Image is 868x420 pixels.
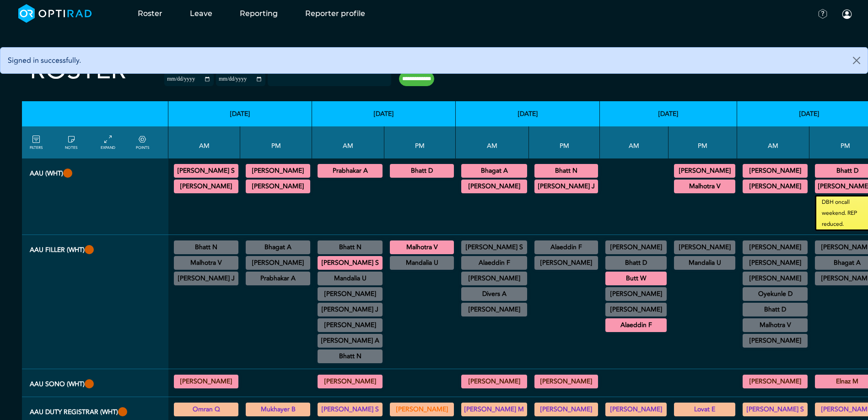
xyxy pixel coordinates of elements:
[744,257,806,268] summary: [PERSON_NAME]
[463,181,526,192] summary: [PERSON_NAME]
[536,257,597,268] summary: [PERSON_NAME]
[174,164,238,178] div: CT Trauma & Urgent/MRI Trauma & Urgent 08:30 - 13:30
[319,351,381,362] summary: Bhatt N
[607,320,665,331] summary: Alaeddin F
[534,180,598,193] div: CT Trauma & Urgent/MRI Trauma & Urgent 13:30 - 18:30
[534,256,598,270] div: General CT/General MRI/General XR 13:30 - 18:30
[674,240,735,254] div: General CT/General MRI/General XR 13:00 - 14:00
[846,48,868,73] button: Close
[461,180,527,193] div: CT Trauma & Urgent/MRI Trauma & Urgent 08:30 - 13:30
[744,242,806,253] summary: [PERSON_NAME]
[30,55,126,86] h2: Roster
[463,257,526,268] summary: Alaeddin F
[605,303,667,316] div: General CT/General MRI 09:00 - 12:30
[390,403,454,416] div: Exact role to be defined 13:30 - 18:30
[391,404,453,415] summary: [PERSON_NAME]
[18,4,92,23] img: brand-opti-rad-logos-blue-and-white-d2f68631ba2948856bd03f2d395fb146ddc8fb01b4b6e9315ea85fa773367...
[247,242,309,253] summary: Bhagat A
[318,403,383,416] div: Various levels of experience 08:30 - 13:30
[390,256,454,270] div: FLU General Paediatric 14:00 - 15:00
[461,272,527,285] div: General CT/General MRI/General XR 10:00 - 11:00
[605,272,667,285] div: CT Trauma & Urgent/MRI Trauma & Urgent 08:30 - 13:30
[247,165,309,176] summary: [PERSON_NAME]
[318,287,383,301] div: US Head & Neck/US Interventional H&N 09:15 - 12:15
[675,404,734,415] summary: Lovat E
[319,257,381,268] summary: [PERSON_NAME] S
[319,304,381,315] summary: [PERSON_NAME] J
[246,164,310,178] div: CT Trauma & Urgent/MRI Trauma & Urgent 13:30 - 18:30
[534,164,598,178] div: CT Trauma & Urgent/MRI Trauma & Urgent 13:30 - 18:30
[674,164,735,178] div: CT Trauma & Urgent/MRI Trauma & Urgent 13:30 - 18:30
[319,289,381,300] summary: [PERSON_NAME]
[607,304,665,315] summary: [PERSON_NAME]
[390,164,454,178] div: CT Trauma & Urgent/MRI Trauma & Urgent 13:30 - 18:30
[607,273,665,284] summary: Butt W
[461,287,527,301] div: General CT/General MRI/General XR/General NM 11:00 - 14:30
[463,304,526,315] summary: [PERSON_NAME]
[536,181,597,192] summary: [PERSON_NAME] J
[463,289,526,300] summary: Divers A
[743,240,808,254] div: No specified Site 08:00 - 09:00
[318,375,383,388] div: General US 08:30 - 13:00
[319,273,381,284] summary: Mandalia U
[675,257,734,268] summary: Mandalia U
[175,242,237,253] summary: Bhatt N
[22,369,168,397] th: AAU Sono (WHT)
[390,240,454,254] div: CT Trauma & Urgent/MRI Trauma & Urgent 13:30 - 18:30
[30,134,43,151] a: FILTERS
[463,404,526,415] summary: [PERSON_NAME] M
[318,303,383,316] div: General CT/General MRI/General XR 09:30 - 11:30
[744,165,806,176] summary: [PERSON_NAME]
[269,74,314,82] input: null
[175,257,237,268] summary: Malhotra V
[600,126,669,158] th: AM
[674,180,735,193] div: CT Trauma & Urgent/MRI Trauma & Urgent 13:30 - 18:30
[461,256,527,270] div: CT Trauma & Urgent/MRI Trauma & Urgent 09:30 - 13:00
[605,256,667,270] div: CT Trauma & Urgent/MRI Trauma & Urgent 08:30 - 13:30
[318,334,383,348] div: General CT/CT Gastrointestinal/MRI Gastrointestinal/General MRI/General XR 10:30 - 11:30
[463,242,526,253] summary: [PERSON_NAME] S
[743,180,808,193] div: CT Trauma & Urgent/MRI Trauma & Urgent 08:30 - 13:30
[168,126,240,158] th: AM
[743,303,808,316] div: US Diagnostic MSK/US Interventional MSK 09:00 - 11:00
[461,403,527,416] div: Various levels of experience 08:30 - 13:30
[743,375,808,388] div: General US 08:30 - 13:00
[463,376,526,387] summary: [PERSON_NAME]
[743,272,808,285] div: CT Trauma & Urgent/MRI Trauma & Urgent 08:30 - 13:30
[174,240,238,254] div: General CT/General MRI/General XR 08:30 - 12:00
[743,318,808,332] div: General CT/General MRI/General XR 09:30 - 11:30
[744,335,806,346] summary: [PERSON_NAME]
[175,181,237,192] summary: [PERSON_NAME]
[607,242,665,253] summary: [PERSON_NAME]
[391,257,453,268] summary: Mandalia U
[744,376,806,387] summary: [PERSON_NAME]
[318,164,383,178] div: CT Trauma & Urgent/MRI Trauma & Urgent 08:30 - 13:30
[319,242,381,253] summary: Bhatt N
[605,403,667,416] div: Various levels of experience 08:30 - 13:30
[247,257,309,268] summary: [PERSON_NAME]
[101,134,115,151] a: collapse/expand entries
[536,376,597,387] summary: [PERSON_NAME]
[456,126,529,158] th: AM
[607,257,665,268] summary: Bhatt D
[175,273,237,284] summary: [PERSON_NAME] J
[384,126,456,158] th: PM
[675,165,734,176] summary: [PERSON_NAME]
[246,272,310,285] div: CT Cardiac 13:30 - 17:00
[463,165,526,176] summary: Bhagat A
[319,404,381,415] summary: [PERSON_NAME] S
[674,403,735,416] div: Exact role to be defined 13:30 - 18:30
[456,101,600,126] th: [DATE]
[22,235,168,369] th: AAU FILLER (WHT)
[461,240,527,254] div: Breast 08:00 - 11:00
[318,256,383,270] div: CT Trauma & Urgent/MRI Trauma & Urgent 08:30 - 13:30
[461,375,527,388] div: General US 08:30 - 13:00
[536,404,597,415] summary: [PERSON_NAME]
[22,158,168,235] th: AAU (WHT)
[247,181,309,192] summary: [PERSON_NAME]
[744,181,806,192] summary: [PERSON_NAME]
[744,304,806,315] summary: Bhatt D
[175,404,237,415] summary: Omran Q
[743,287,808,301] div: BR Symptomatic Clinic 08:30 - 13:30
[246,403,310,416] div: Exact role to be defined 13:30 - 18:30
